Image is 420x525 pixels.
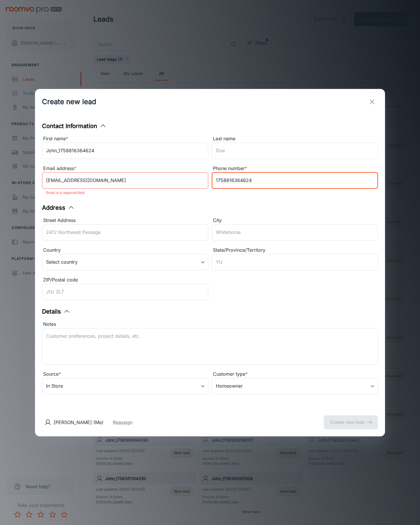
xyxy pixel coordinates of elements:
button: Contact Information [42,122,106,130]
div: City [212,217,378,224]
div: Street Address [42,217,208,224]
div: Customer type [212,370,378,378]
input: John [42,143,208,159]
div: Source [42,370,208,378]
div: Email address [42,165,208,172]
div: ZIP/Postal code [42,276,208,284]
h1: Create new lead [42,97,96,107]
input: myname@example.com [42,172,208,189]
p: Email is a required field [46,189,204,196]
input: 2412 Northwest Passage [42,224,208,241]
button: exit [366,96,378,108]
input: YU [212,254,378,270]
div: Select country [42,254,208,270]
input: Whitehorse [212,224,378,241]
input: +1 439-123-4567 [212,172,378,189]
div: Phone number [212,165,378,172]
div: State/Province/Territory [212,246,378,254]
div: Homeowner [212,378,378,394]
p: [PERSON_NAME] (Me) [54,419,104,426]
button: Reassign [113,419,132,426]
button: Address [42,203,75,212]
div: Notes [42,321,378,328]
input: Doe [212,143,378,159]
div: Last name [212,135,378,143]
div: In Store [42,378,208,394]
button: Details [42,307,70,316]
div: Country [42,246,208,254]
div: First name [42,135,208,143]
input: J1U 3L7 [42,284,208,300]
